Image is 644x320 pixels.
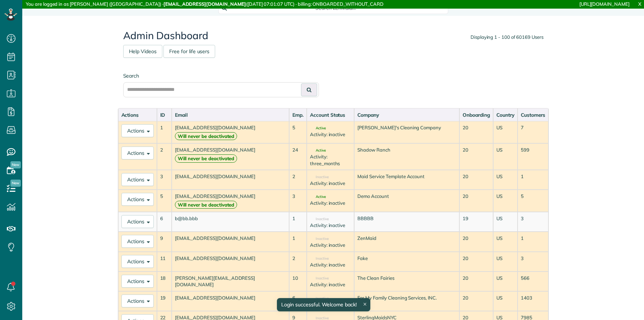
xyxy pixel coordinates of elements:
a: Free for life users [163,45,215,58]
td: 9 [157,232,172,251]
td: 6 [157,212,172,232]
button: Actions [121,173,154,186]
td: 20 [459,232,493,251]
span: Inactive [310,257,329,260]
td: 1 [289,212,307,232]
td: 20 [459,170,493,190]
td: 19 [157,291,172,311]
div: Actions [121,111,154,119]
td: BBBBB [354,212,459,232]
td: 20 [459,291,493,311]
button: Actions [121,235,154,248]
td: b@bb.bbb [172,212,289,232]
div: Activity: inactive [310,261,351,268]
td: [EMAIL_ADDRESS][DOMAIN_NAME] [172,143,289,170]
td: The Clean Fairies [354,272,459,291]
td: 10 [289,272,307,291]
strong: [EMAIL_ADDRESS][DOMAIN_NAME] [163,1,246,7]
strong: Will never be deactivated [175,154,237,163]
span: Inactive [310,297,329,300]
td: 20 [459,121,493,143]
button: Actions [121,124,154,137]
td: 3 [518,252,548,272]
div: Activity: inactive [310,242,351,249]
span: New [10,180,21,187]
button: Actions [121,255,154,268]
td: 3 [289,190,307,212]
strong: Will never be deactivated [175,132,237,140]
button: Actions [121,295,154,307]
span: Active [310,126,326,130]
td: US [493,170,518,190]
div: Emp. [292,111,304,119]
span: Inactive [310,237,329,241]
span: New [10,161,21,168]
button: Actions [121,193,154,206]
td: US [493,121,518,143]
td: 566 [518,272,548,291]
td: 1403 [518,291,548,311]
span: Inactive [310,175,329,179]
td: Demo Account [354,190,459,212]
div: ID [160,111,169,119]
div: Customers [521,111,545,119]
td: 1 [157,121,172,143]
td: ZenMaid [354,232,459,251]
button: Actions [121,215,154,228]
td: 2 [157,143,172,170]
button: Actions [121,275,154,288]
td: For My Family Cleaning Services, INC. [354,291,459,311]
td: 1 [289,232,307,251]
td: 7 [518,121,548,143]
td: 19 [459,212,493,232]
td: 24 [289,143,307,170]
strong: Will never be deactivated [175,201,237,209]
div: Company [357,111,456,119]
td: 3 [157,170,172,190]
td: 5 [518,190,548,212]
div: Email [175,111,286,119]
td: 1 [518,232,548,251]
td: 18 [157,272,172,291]
div: Activity: inactive [310,222,351,229]
td: [EMAIL_ADDRESS][DOMAIN_NAME] [172,170,289,190]
div: Onboarding [463,111,490,119]
div: Activity: inactive [310,180,351,187]
td: [EMAIL_ADDRESS][DOMAIN_NAME] [172,190,289,212]
td: Shadow Ranch [354,143,459,170]
td: [EMAIL_ADDRESS][DOMAIN_NAME] [172,291,289,311]
td: US [493,212,518,232]
div: Activity: inactive [310,200,351,207]
td: [EMAIL_ADDRESS][DOMAIN_NAME] [172,232,289,251]
div: Login successful. Welcome back! [277,298,370,311]
div: Activity: three_months [310,153,351,167]
td: 6 [289,291,307,311]
div: Account Status [310,111,351,119]
td: 5 [289,121,307,143]
td: Maid Service Template Account [354,170,459,190]
td: 2 [289,252,307,272]
td: 5 [157,190,172,212]
td: US [493,190,518,212]
td: US [493,252,518,272]
div: Activity: inactive [310,281,351,288]
td: 2 [289,170,307,190]
span: Inactive [310,277,329,280]
td: 20 [459,143,493,170]
td: [PERSON_NAME][EMAIL_ADDRESS][DOMAIN_NAME] [172,272,289,291]
td: [EMAIL_ADDRESS][DOMAIN_NAME] [172,121,289,143]
span: Active [310,149,326,152]
div: Activity: inactive [310,131,351,138]
td: 20 [459,190,493,212]
td: 11 [157,252,172,272]
span: Inactive [310,217,329,221]
a: Help Videos [123,45,163,58]
td: Fake [354,252,459,272]
span: Active [310,195,326,199]
span: Inactive [310,316,329,320]
td: US [493,272,518,291]
td: 20 [459,272,493,291]
td: US [493,143,518,170]
h2: Admin Dashboard [123,30,543,41]
td: 20 [459,252,493,272]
